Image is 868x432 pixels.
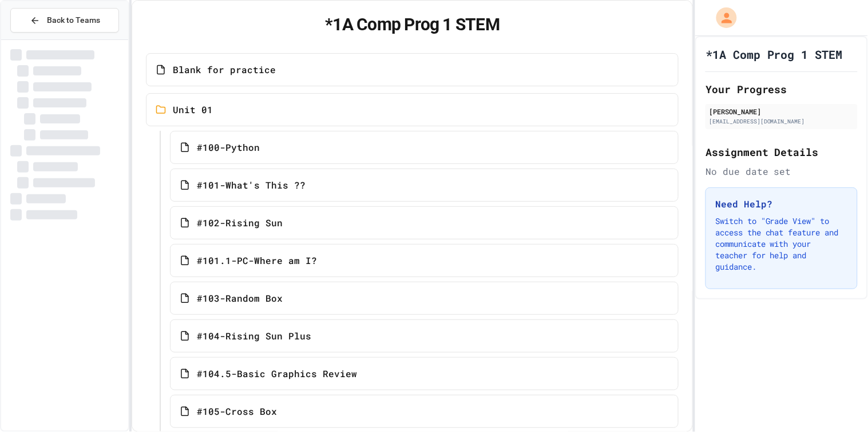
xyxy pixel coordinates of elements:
div: My Account [704,5,740,31]
p: Switch to "Grade View" to access the chat feature and communicate with your teacher for help and ... [715,215,848,273]
a: #104-Rising Sun Plus [170,319,679,353]
span: #104-Rising Sun Plus [197,329,311,343]
div: [PERSON_NAME] [709,106,854,117]
div: No due date set [706,165,858,178]
h1: *1A Comp Prog 1 STEM [706,46,843,62]
span: #105-Cross Box [197,405,277,418]
span: Unit 01 [173,103,213,117]
a: #102-Rising Sun [170,206,679,239]
h2: Your Progress [706,81,858,97]
div: [EMAIL_ADDRESS][DOMAIN_NAME] [709,117,854,126]
span: #103-Random Box [197,291,283,305]
span: #102-Rising Sun [197,216,283,230]
span: #100-Python [197,141,260,154]
a: #100-Python [170,131,679,164]
a: Blank for practice [146,53,679,86]
a: #105-Cross Box [170,395,679,428]
span: Blank for practice [173,63,276,77]
h1: *1A Comp Prog 1 STEM [146,14,679,35]
a: #101.1-PC-Where am I? [170,244,679,277]
h3: Need Help? [715,197,848,211]
span: #104.5-Basic Graphics Review [197,367,357,381]
a: #104.5-Basic Graphics Review [170,357,679,390]
a: #103-Random Box [170,282,679,315]
a: #101-What's This ?? [170,169,679,202]
span: #101-What's This ?? [197,178,306,192]
h2: Assignment Details [706,144,858,160]
span: Back to Teams [47,14,100,26]
span: #101.1-PC-Where am I? [197,254,317,267]
button: Back to Teams [10,8,119,33]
